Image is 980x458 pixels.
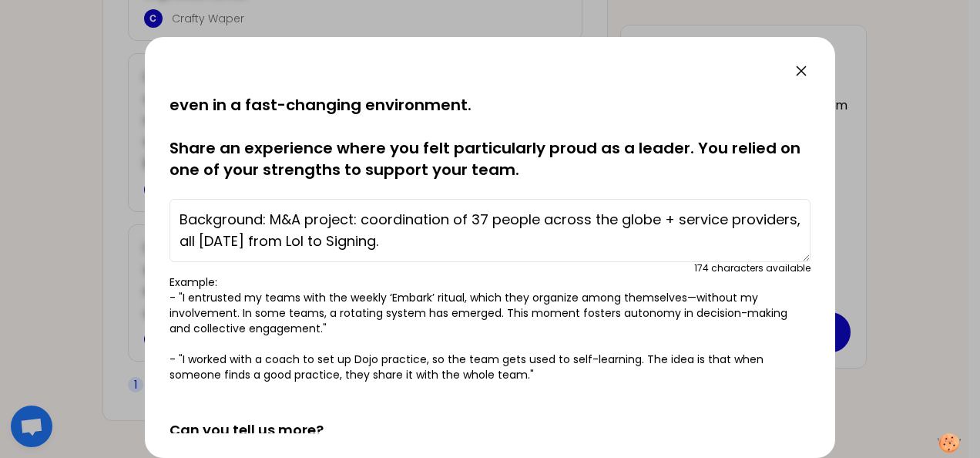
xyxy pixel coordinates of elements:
[169,72,811,180] p: You have all fostered empowerment and trust within your teams at least once, even in a fast-chang...
[169,395,811,441] h2: Can you tell us more?
[169,274,811,382] p: Example: - "I entrusted my teams with the weekly ‘Embark’ ritual, which they organize among thems...
[169,199,811,262] textarea: Background: M&A project: coordination of 37 people across the globe + service providers, all [DAT...
[694,262,811,274] div: 174 characters available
